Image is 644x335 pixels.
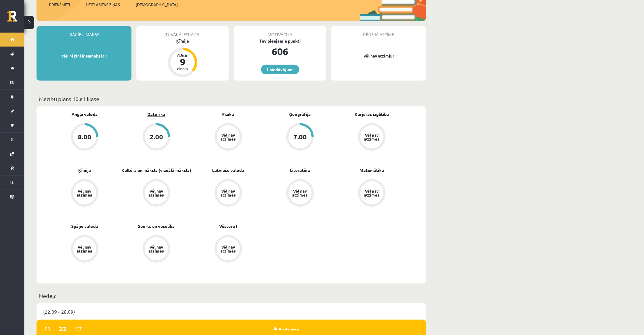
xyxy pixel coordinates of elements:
[71,223,98,229] a: Spāņu valoda
[136,26,229,38] div: Tuvākā ieskaite
[290,167,310,173] a: Literatūra
[363,189,380,197] div: Vēl nav atzīmes
[121,123,192,152] a: 2.00
[138,223,175,229] a: Sports un veselība
[363,133,380,141] div: Vēl nav atzīmes
[78,134,91,140] div: 8.00
[274,326,299,331] a: Konference
[76,245,93,253] div: Vēl nav atzīmes
[7,11,24,26] a: Rīgas 1. Tālmācības vidusskola
[121,235,192,264] a: Vēl nav atzīmes
[234,44,326,59] div: 606
[192,179,264,208] a: Vēl nav atzīmes
[37,303,426,320] div: (22.09 - 28.09)
[150,134,163,140] div: 2.00
[39,95,424,103] p: Mācību plāns 10.a1 klase
[293,134,307,140] div: 7.00
[264,123,336,152] a: 7.00
[336,123,408,152] a: Vēl nav atzīmes
[173,67,192,70] div: dienas
[49,235,121,264] a: Vēl nav atzīmes
[122,167,191,173] a: Kultūra un māksla (vizuālā māksla)
[86,2,120,8] span: Neizlasītās ziņas
[331,26,426,38] div: Pēdējā atzīme
[264,179,336,208] a: Vēl nav atzīmes
[148,189,165,197] div: Vēl nav atzīmes
[220,189,237,197] div: Vēl nav atzīmes
[220,133,237,141] div: Vēl nav atzīmes
[136,38,229,78] a: Ķīmija Atlicis 9 dienas
[136,2,178,8] span: [DEMOGRAPHIC_DATA]
[54,324,73,334] span: 22
[76,189,93,197] div: Vēl nav atzīmes
[173,53,192,57] div: Atlicis
[334,53,423,59] p: Vēl nav atzīmju!
[192,123,264,152] a: Vēl nav atzīmes
[261,65,299,74] a: 1 piedāvājumi
[49,179,121,208] a: Vēl nav atzīmes
[72,324,85,333] span: Sep
[192,235,264,264] a: Vēl nav atzīmes
[289,111,311,117] a: Ģeogrāfija
[136,38,229,44] div: Ķīmija
[360,167,384,173] a: Matemātika
[336,179,408,208] a: Vēl nav atzīmes
[49,2,70,8] span: Priekšmeti
[37,26,131,38] div: Mācību maksa
[219,223,237,229] a: Vēsture I
[148,245,165,253] div: Vēl nav atzīmes
[212,167,244,173] a: Latviešu valoda
[355,111,389,117] a: Karjeras izglītība
[40,53,128,59] p: Visi rēķini ir samaksāti!
[234,38,326,44] div: Tev pieejamie punkti
[78,167,91,173] a: Ķīmija
[49,123,121,152] a: 8.00
[72,111,98,117] a: Angļu valoda
[292,189,309,197] div: Vēl nav atzīmes
[234,26,326,38] div: Motivācija
[41,324,54,333] span: Pr
[220,245,237,253] div: Vēl nav atzīmes
[148,111,166,117] a: Datorika
[173,57,192,67] div: 9
[121,179,192,208] a: Vēl nav atzīmes
[39,291,424,300] p: Nedēļa
[222,111,234,117] a: Fizika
